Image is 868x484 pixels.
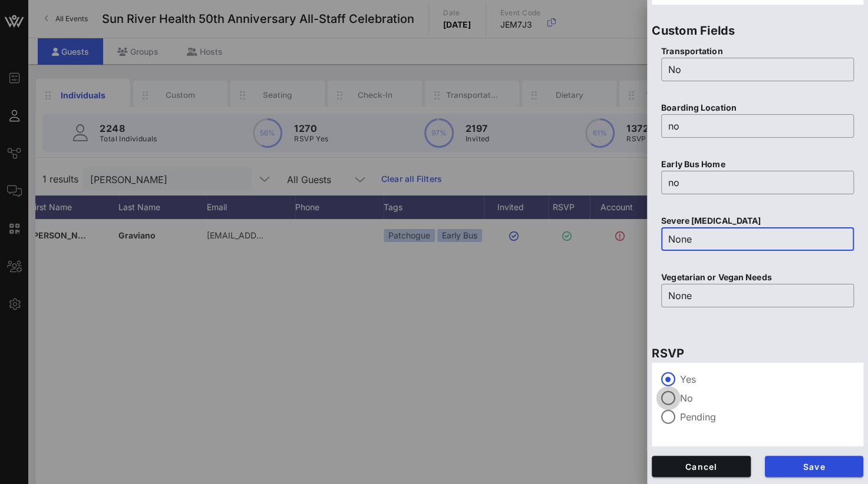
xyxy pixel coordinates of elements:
button: Cancel [652,456,751,477]
span: Save [774,462,854,472]
p: Early Bus Home [661,158,854,171]
label: Yes [680,373,854,385]
p: Vegetarian or Vegan Needs [661,271,854,284]
button: Save [765,456,864,477]
p: Custom Fields [652,21,863,40]
p: Boarding Location [661,101,854,114]
p: Transportation [661,45,854,58]
label: No [680,392,854,404]
p: Severe [MEDICAL_DATA] [661,214,854,227]
span: Cancel [661,462,741,472]
p: RSVP [652,344,863,363]
label: Pending [680,411,854,423]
